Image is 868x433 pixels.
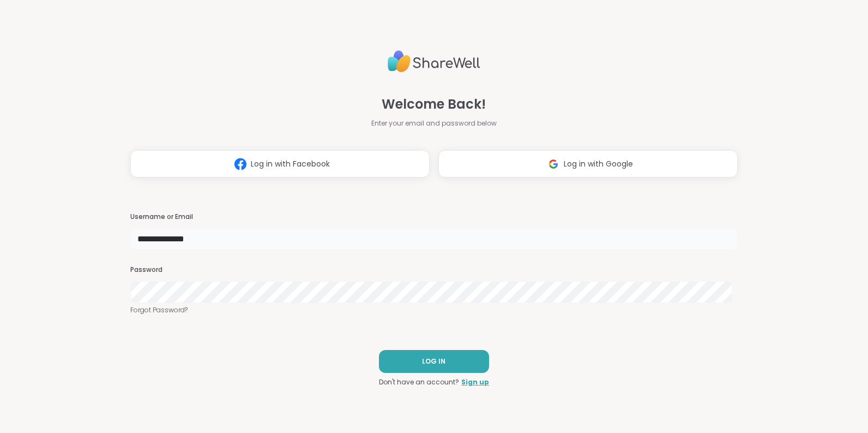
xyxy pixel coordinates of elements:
[371,118,497,128] span: Enter your email and password below
[379,377,459,387] span: Don't have an account?
[422,357,445,366] span: LOG IN
[130,212,738,222] h3: Username or Email
[382,94,486,114] span: Welcome Back!
[461,377,489,387] a: Sign up
[543,154,564,174] img: ShareWell Logomark
[130,150,430,177] button: Log in with Facebook
[388,46,480,77] img: ShareWell Logo
[130,265,738,275] h3: Password
[251,158,330,170] span: Log in with Facebook
[230,154,251,174] img: ShareWell Logomark
[130,305,738,315] a: Forgot Password?
[379,350,489,373] button: LOG IN
[564,158,633,170] span: Log in with Google
[438,150,738,177] button: Log in with Google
